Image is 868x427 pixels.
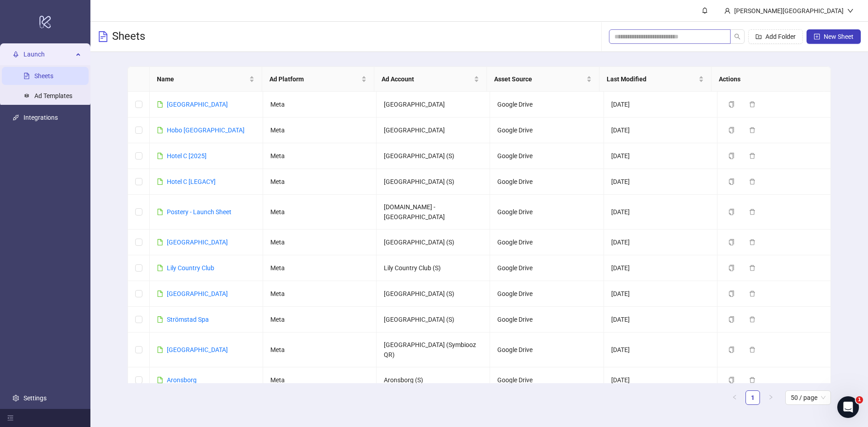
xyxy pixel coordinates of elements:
[791,391,826,404] span: 50 / page
[377,169,490,195] td: [GEOGRAPHIC_DATA] (S)
[263,117,377,143] td: Meta
[749,291,755,297] span: delete
[157,209,163,215] span: file
[604,117,717,143] td: [DATE]
[764,390,778,405] button: right
[263,333,377,367] td: Meta
[490,169,604,195] td: Google Drive
[604,230,717,255] td: [DATE]
[167,346,228,353] a: [GEOGRAPHIC_DATA]
[24,114,58,121] a: Integrations
[374,67,487,92] th: Ad Account
[604,169,717,195] td: [DATE]
[728,209,735,215] span: copy
[490,195,604,230] td: Google Drive
[157,74,247,84] span: Name
[263,230,377,255] td: Meta
[837,396,859,418] iframe: Intercom live chat
[490,117,604,143] td: Google Drive
[604,255,717,281] td: [DATE]
[157,316,163,323] span: file
[263,307,377,333] td: Meta
[728,347,735,353] span: copy
[749,347,755,353] span: delete
[734,33,741,40] span: search
[34,92,72,99] a: Ad Templates
[745,390,760,405] li: 1
[728,291,735,297] span: copy
[728,153,735,159] span: copy
[727,390,742,405] button: left
[490,92,604,117] td: Google Drive
[490,255,604,281] td: Google Drive
[262,67,375,92] th: Ad Platform
[167,290,228,297] a: [GEOGRAPHIC_DATA]
[167,208,231,216] a: Postery - Launch Sheet
[749,316,755,323] span: delete
[34,72,53,80] a: Sheets
[263,92,377,117] td: Meta
[768,394,774,400] span: right
[490,281,604,307] td: Google Drive
[157,178,163,185] span: file
[377,92,490,117] td: [GEOGRAPHIC_DATA]
[263,195,377,230] td: Meta
[604,281,717,307] td: [DATE]
[814,33,820,40] span: plus-square
[377,307,490,333] td: [GEOGRAPHIC_DATA] (S)
[377,195,490,230] td: [DOMAIN_NAME] - [GEOGRAPHIC_DATA]
[98,31,108,42] span: file-text
[728,178,735,185] span: copy
[728,127,735,133] span: copy
[755,33,762,40] span: folder-add
[157,239,163,245] span: file
[167,239,228,246] a: [GEOGRAPHIC_DATA]
[728,101,735,108] span: copy
[607,74,697,84] span: Last Modified
[167,101,228,108] a: [GEOGRAPHIC_DATA]
[749,178,755,185] span: delete
[748,29,803,44] button: Add Folder
[157,347,163,353] span: file
[157,377,163,383] span: file
[263,255,377,281] td: Meta
[604,143,717,169] td: [DATE]
[604,92,717,117] td: [DATE]
[263,169,377,195] td: Meta
[731,6,847,16] div: [PERSON_NAME][GEOGRAPHIC_DATA]
[604,367,717,393] td: [DATE]
[157,291,163,297] span: file
[377,230,490,255] td: [GEOGRAPHIC_DATA] (S)
[263,143,377,169] td: Meta
[167,178,216,185] a: Hotel C [LEGACY]
[847,8,854,14] span: down
[377,117,490,143] td: [GEOGRAPHIC_DATA]
[24,45,73,63] span: Launch
[150,67,262,92] th: Name
[490,333,604,367] td: Google Drive
[7,415,14,421] span: menu-fold
[490,143,604,169] td: Google Drive
[728,239,735,245] span: copy
[712,67,824,92] th: Actions
[157,101,163,108] span: file
[157,265,163,271] span: file
[13,51,19,57] span: rocket
[24,394,47,402] a: Settings
[727,390,742,405] li: Previous Page
[824,33,854,40] span: New Sheet
[785,390,831,405] div: Page Size
[167,376,197,384] a: Aronsborg
[263,367,377,393] td: Meta
[269,74,360,84] span: Ad Platform
[167,264,214,272] a: Lily Country Club
[377,255,490,281] td: Lily Country Club (S)
[490,230,604,255] td: Google Drive
[490,307,604,333] td: Google Drive
[764,390,778,405] li: Next Page
[728,265,735,271] span: copy
[599,67,712,92] th: Last Modified
[167,127,245,134] a: Hobo [GEOGRAPHIC_DATA]
[746,391,759,404] a: 1
[749,153,755,159] span: delete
